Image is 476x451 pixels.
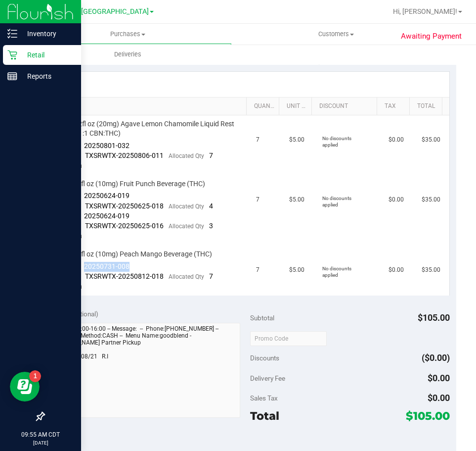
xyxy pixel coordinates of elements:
p: Retail [17,49,77,61]
p: [DATE] [4,439,77,447]
span: 20250731-008 [84,262,130,270]
a: Discount [319,102,373,110]
span: TXSRWTX-20250625-018 [85,202,164,210]
span: TX Austin [GEOGRAPHIC_DATA] [48,7,149,16]
a: Quantity [254,102,275,110]
span: Allocated Qty [169,223,204,230]
p: Reports [17,70,77,82]
span: 20250624-019 [84,192,130,200]
span: Hi, [PERSON_NAME]! [393,7,457,15]
span: $35.00 [422,135,440,145]
span: $5.00 [289,265,304,275]
p: 09:55 AM CDT [4,430,77,439]
inline-svg: Reports [7,71,17,81]
a: Tax [385,102,405,110]
span: Sales Tax [250,394,278,402]
span: $5.00 [289,135,304,145]
span: 20250801-032 [84,142,130,150]
span: 7 [256,195,260,204]
a: SKU [58,102,243,110]
span: TX SW 2fl oz (20mg) Agave Lemon Chamomile Liquid Rest +CBN (1:1 CBN:THC) [57,119,244,138]
span: Awaiting Payment [401,31,462,42]
span: 7 [256,135,260,145]
span: No discounts applied [322,136,351,148]
span: 20250624-019 [84,212,130,220]
inline-svg: Retail [7,50,17,60]
span: 7 [256,265,260,275]
span: $0.00 [389,195,404,204]
span: Purchases [24,30,231,39]
span: 7 [209,151,213,159]
span: $105.00 [406,409,450,423]
span: 4 [209,202,213,210]
span: Allocated Qty [169,273,204,280]
span: Allocated Qty [169,203,204,210]
span: 3 [209,222,213,230]
span: TXSRWTX-20250812-018 [85,272,164,280]
iframe: Resource center unread badge [29,370,41,382]
span: $105.00 [418,312,450,323]
span: $35.00 [422,265,440,275]
span: $0.00 [428,393,450,403]
a: Total [417,102,438,110]
span: ($0.00) [422,352,450,363]
span: No discounts applied [322,266,351,278]
span: 7 [209,272,213,280]
span: Discounts [250,349,279,367]
span: TXSRWTX-20250625-016 [85,222,164,230]
span: Delivery Fee [250,374,285,382]
span: Allocated Qty [169,152,204,159]
span: Subtotal [250,314,274,322]
span: $5.00 [289,195,304,204]
a: Customers [232,24,440,45]
span: $0.00 [389,265,404,275]
a: Unit Price [287,102,307,110]
a: Deliveries [24,44,232,65]
span: No discounts applied [322,196,351,207]
span: TXSRWTX-20250806-011 [85,151,164,159]
span: Total [250,409,279,423]
iframe: Resource center [10,372,40,401]
input: Promo Code [250,331,327,346]
p: Inventory [17,28,77,40]
span: TX HT 2fl oz (10mg) Fruit Punch Beverage (THC) [57,179,205,189]
a: Purchases [24,24,232,45]
span: $0.00 [389,135,404,145]
span: $0.00 [428,373,450,383]
span: $35.00 [422,195,440,204]
inline-svg: Inventory [7,29,17,39]
span: TX HT 2fl oz (10mg) Peach Mango Beverage (THC) [57,250,212,259]
span: Customers [232,30,439,39]
span: Deliveries [101,50,155,59]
